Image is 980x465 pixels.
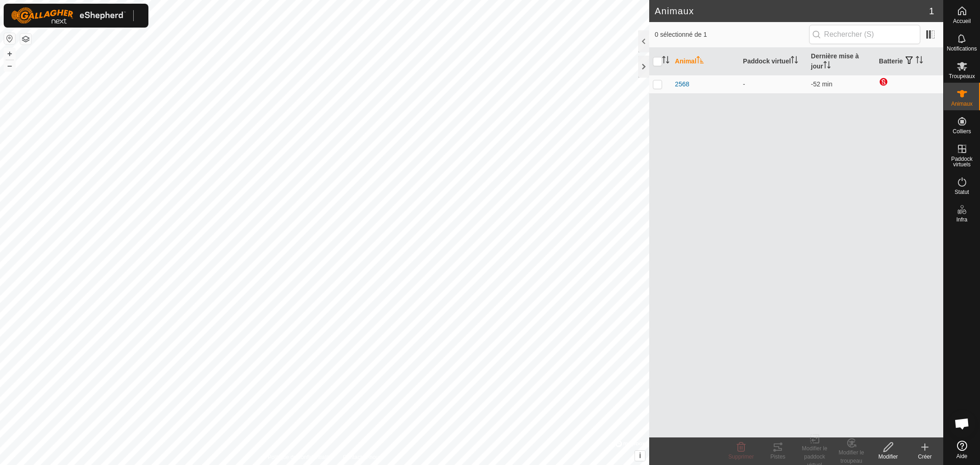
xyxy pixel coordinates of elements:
th: Batterie [875,48,943,75]
span: 24 sept. 2025, 17 h 28 [811,80,833,88]
th: Animal [671,48,739,75]
button: Réinitialiser la carte [4,33,15,44]
span: i [639,452,641,459]
span: Paddock virtuels [946,156,978,167]
input: Rechercher (S) [809,25,920,44]
p-sorticon: Activer pour trier [697,57,704,65]
span: Supprimer [728,454,753,460]
span: 1 [929,4,934,18]
button: i [635,451,645,461]
img: Logo Gallagher [11,7,126,24]
h2: Animaux [655,6,929,17]
div: Open chat [948,410,976,437]
button: Couches de carte [20,34,31,45]
span: 2568 [675,79,689,89]
th: Paddock virtuel [739,48,807,75]
button: + [4,48,15,59]
span: Animaux [951,101,973,107]
div: Pistes [759,453,796,461]
a: Contactez-nous [343,453,381,461]
span: Aide [956,454,967,459]
span: Statut [955,189,969,195]
a: Aide [944,437,980,463]
p-sorticon: Activer pour trier [916,57,923,65]
span: Infra [956,217,967,222]
span: Accueil [953,18,971,24]
span: Troupeaux [949,74,975,79]
p-sorticon: Activer pour trier [823,62,831,70]
th: Dernière mise à jour [807,48,875,75]
div: Modifier le troupeau [833,448,870,465]
button: – [4,60,15,71]
span: 0 sélectionné de 1 [655,30,809,40]
span: Colliers [952,129,971,134]
a: Politique de confidentialité [268,453,332,461]
span: Notifications [947,46,977,51]
p-sorticon: Activer pour trier [791,57,798,65]
div: Créer [906,453,943,461]
p-sorticon: Activer pour trier [662,57,669,65]
app-display-virtual-paddock-transition: - [743,80,745,88]
div: Modifier [870,453,906,461]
